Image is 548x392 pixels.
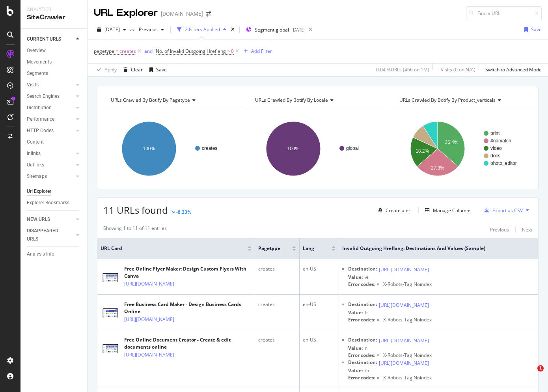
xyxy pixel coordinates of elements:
button: [DATE] [94,23,129,36]
div: Analysis Info [27,250,54,258]
text: 27.3% [431,165,444,171]
a: [URL][DOMAIN_NAME] [124,351,174,359]
span: Previous [136,26,158,33]
span: > [227,48,230,54]
div: creates [258,265,296,273]
img: main image [101,307,120,317]
button: Segment:global[DATE] [243,23,306,36]
div: -8.33% [176,209,191,215]
text: 36.4% [445,140,458,145]
div: Content [27,138,44,146]
div: Url Explorer [27,187,51,196]
span: 11 URLs found [103,203,168,217]
div: [DOMAIN_NAME] [161,10,203,18]
a: Sitemaps [27,172,74,181]
div: [DATE] [291,26,306,33]
text: global [346,146,359,151]
div: en-US [303,265,336,273]
a: [URL][DOMAIN_NAME] [379,301,429,309]
button: Save [146,63,167,76]
span: X-Robots-Tag Noindex [383,281,432,287]
text: print [490,131,500,136]
div: Value: [348,274,363,281]
div: th [348,367,535,374]
img: main image [101,272,120,282]
button: Switch to Advanced Mode [482,63,542,76]
div: Clear [131,66,143,73]
div: NEW URLS [27,215,50,224]
span: Segment: global [255,26,289,33]
div: Free Business Card Maker - Design Business Cards Online [124,301,252,315]
span: 1 [537,365,544,371]
div: URL Explorer [94,6,158,20]
div: 0.04 % URLs ( 466 on 1M ) [376,66,429,73]
div: en-US [303,301,336,308]
svg: A chart. [248,114,386,183]
div: and [144,48,153,54]
div: Save [531,26,542,33]
div: Search Engines [27,92,60,101]
div: Error codes: [348,281,375,288]
div: Create alert [386,207,412,214]
div: Segments [27,69,48,78]
span: X-Robots-Tag Noindex [383,352,432,358]
div: Previous [490,226,509,233]
div: fr [348,309,535,316]
iframe: Intercom live chat [521,365,540,384]
h4: URLs Crawled By Botify By locale [253,94,381,106]
span: 0 [231,46,234,57]
div: creates [258,336,296,343]
text: 18.2% [416,148,429,154]
div: Add Filter [251,48,272,54]
span: creates [119,46,136,57]
span: Lang [303,245,320,252]
text: docs [490,153,500,159]
span: vs [129,26,136,33]
button: 2 Filters Applied [174,23,229,36]
div: Overview [27,47,46,55]
div: en-US [303,336,336,343]
svg: A chart. [103,114,242,183]
button: Add Filter [240,47,272,56]
input: Find a URL [466,6,542,20]
span: No. of Invalid Outgoing Hreflang [156,48,226,54]
button: Clear [120,63,143,76]
span: Invalid Outgoing Hreflang: Destinations and Values (Sample) [342,245,523,252]
div: Apply [104,66,117,73]
div: nl [348,345,535,352]
h4: URLs Crawled By Botify By product_verticals [398,94,525,106]
a: Analysis Info [27,250,82,258]
a: HTTP Codes [27,127,74,135]
div: Switch to Advanced Mode [485,66,542,73]
div: Destination: [348,301,377,309]
div: Save [156,66,167,73]
button: Manage Columns [422,205,472,215]
a: DISAPPEARED URLS [27,227,74,243]
div: CURRENT URLS [27,35,61,43]
div: SiteCrawler [27,13,81,22]
div: Error codes: [348,316,375,323]
a: Movements [27,58,82,66]
div: Sitemaps [27,172,47,181]
a: Performance [27,115,74,123]
a: CURRENT URLS [27,35,74,43]
span: = [116,48,118,54]
div: Destination: [348,265,377,274]
button: and [144,47,153,55]
div: Next [522,226,532,233]
text: photo_editor [490,161,517,166]
div: Destination: [348,336,377,345]
div: Movements [27,58,52,66]
div: Free Online Flyer Maker: Design Custom Flyers With Canva [124,265,252,280]
div: Free Online Document Creator - Create & edit documents online [124,336,252,351]
a: [URL][DOMAIN_NAME] [379,337,429,345]
button: Save [521,23,542,36]
text: 100% [287,146,299,151]
button: Apply [94,63,117,76]
button: Previous [136,23,167,36]
text: 100% [143,146,155,151]
div: arrow-right-arrow-left [206,11,211,17]
button: Next [522,225,532,234]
